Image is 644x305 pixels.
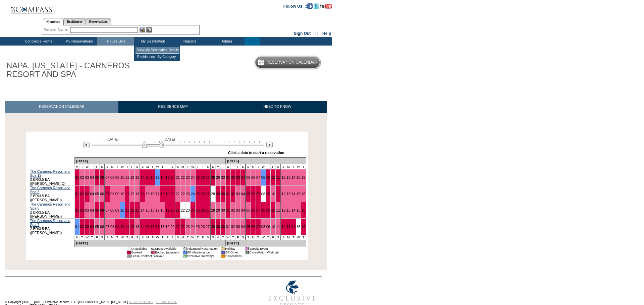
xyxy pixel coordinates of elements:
td: T [125,235,130,240]
a: 15 [146,192,150,196]
a: 08 [110,225,114,229]
a: 09 [115,208,119,212]
a: 03 [85,208,89,212]
td: 15 [296,218,301,235]
a: 02 [231,208,235,212]
a: 27 [206,192,210,196]
a: 30 [221,175,225,179]
a: 01 [75,225,79,229]
a: 27 [206,225,210,229]
a: 13 [286,175,290,179]
a: 30 [221,208,225,212]
a: 11 [125,175,129,179]
a: 16 [151,175,155,179]
a: 11 [125,208,129,212]
a: 12 [130,175,134,179]
td: S [135,235,140,240]
a: 02 [80,175,84,179]
a: 05 [246,192,250,196]
a: 16 [151,192,155,196]
td: T [195,164,200,169]
a: 15 [146,175,150,179]
a: 12 [130,225,134,229]
a: 01 [75,192,79,196]
td: T [115,235,120,240]
a: 10 [120,208,124,212]
a: 12 [281,192,285,196]
td: M [145,235,150,240]
td: Residences : By Category [136,54,179,60]
td: S [175,235,180,240]
a: Help [322,31,331,36]
a: 10 [271,192,275,196]
td: F [165,164,170,169]
a: 13 [286,208,290,212]
a: 19 [165,175,169,179]
a: 04 [241,208,245,212]
a: 02 [231,192,235,196]
img: Subscribe to our YouTube Channel [320,4,332,9]
a: 15 [297,175,301,179]
td: My Reservations [60,37,97,46]
a: 01 [226,192,230,196]
a: 10 [271,175,275,179]
a: 27 [206,208,210,212]
td: Admin [208,37,245,46]
a: 01 [75,175,79,179]
a: 20 [170,208,174,212]
a: 18 [161,225,165,229]
a: Residences [63,18,86,25]
a: 03 [236,192,240,196]
td: 2 BR/3.5 BA ([PERSON_NAME]) [30,185,75,202]
a: 22 [181,192,185,196]
td: Follow Us :: [283,3,307,9]
a: 01 [75,208,79,212]
td: T [220,164,225,169]
a: 05 [95,175,99,179]
td: S [210,164,215,169]
a: Follow us on Twitter [314,4,319,8]
td: Reports [171,37,208,46]
a: 23 [186,175,190,179]
a: The Carneros Resort and Spa 7 [30,219,70,227]
h5: Reservation Calendar [266,60,318,65]
img: Previous [83,142,90,148]
a: 21 [176,225,180,229]
a: Subscribe to our YouTube Channel [320,4,332,8]
a: 16 [302,175,306,179]
a: The Carneros Resort and Spa 3 [30,186,70,194]
td: 22 [180,202,185,218]
a: 23 [186,225,190,229]
a: 08 [110,175,114,179]
span: :: [315,31,318,36]
a: 02 [231,175,235,179]
td: 23 [185,202,190,218]
a: 29 [216,225,220,229]
a: 11 [125,225,129,229]
a: 12 [281,175,285,179]
td: T [125,164,130,169]
a: 29 [216,192,220,196]
td: M [286,164,291,169]
a: 05 [95,208,99,212]
a: 01 [226,175,230,179]
a: 12 [130,192,134,196]
td: T [90,164,95,169]
a: The Carneros Resort and Spa 6 [30,202,70,210]
a: 09 [266,192,270,196]
a: 02 [80,225,84,229]
a: 17 [156,225,160,229]
a: NEED TO KNOW [227,101,327,112]
td: T [230,164,235,169]
a: 08 [261,175,265,179]
td: W [85,235,90,240]
a: 07 [105,208,109,212]
a: 20 [170,225,174,229]
a: 12 [130,208,134,212]
a: 14 [291,175,296,179]
a: 13 [135,208,139,212]
a: 05 [246,175,250,179]
a: The Carneros Resort and Spa 12 [30,169,70,177]
a: 08 [261,225,265,229]
td: W [225,164,230,169]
